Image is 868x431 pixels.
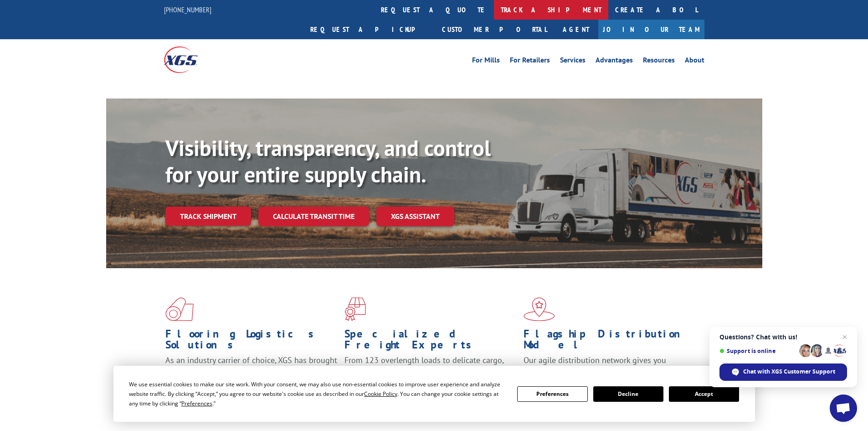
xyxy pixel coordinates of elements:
[743,368,835,376] span: Chat with XGS Customer Support
[344,328,517,355] h1: Specialized Freight Experts
[830,395,857,422] div: Open chat
[524,355,691,376] span: Our agile distribution network gives you nationwide inventory management on demand.
[685,57,704,67] a: About
[598,20,704,39] a: Join Our Team
[643,57,675,67] a: Resources
[165,328,338,355] h1: Flooring Logistics Solutions
[181,400,212,407] span: Preferences
[165,134,491,188] b: Visibility, transparency, and control for your entire supply chain.
[719,363,847,381] div: Chat with XGS Customer Support
[376,207,454,226] a: XGS ASSISTANT
[165,355,337,387] span: As an industry carrier of choice, XGS has brought innovation and dedication to flooring logistics...
[165,207,251,226] a: Track shipment
[524,297,555,321] img: xgs-icon-flagship-distribution-model-red
[596,57,633,67] a: Advantages
[472,57,500,67] a: For Mills
[258,207,369,226] a: Calculate transit time
[129,379,506,408] div: We use essential cookies to make our site work. With your consent, we may also use non-essential ...
[524,328,696,355] h1: Flagship Distribution Model
[669,386,739,402] button: Accept
[344,297,366,321] img: xgs-icon-focused-on-flooring-red
[517,386,587,402] button: Preferences
[554,20,598,39] a: Agent
[113,366,755,422] div: Cookie Consent Prompt
[344,355,517,395] p: From 123 overlength loads to delicate cargo, our experienced staff knows the best way to move you...
[593,386,663,402] button: Decline
[839,332,850,343] span: Close chat
[719,333,847,341] span: Questions? Chat with us!
[510,57,550,67] a: For Retailers
[435,20,554,39] a: Customer Portal
[364,390,397,398] span: Cookie Policy
[303,20,435,39] a: Request a pickup
[165,297,194,321] img: xgs-icon-total-supply-chain-intelligence-red
[164,5,211,14] a: [PHONE_NUMBER]
[719,348,796,354] span: Support is online
[560,57,586,67] a: Services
